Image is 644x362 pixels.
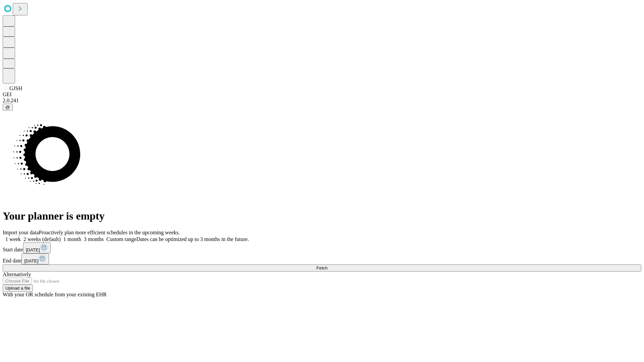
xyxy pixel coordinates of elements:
h1: Your planner is empty [3,210,641,222]
span: Alternatively [3,271,31,277]
span: 2 weeks (default) [23,236,61,242]
span: @ [5,105,10,110]
button: Upload a file [3,285,33,292]
span: Fetch [316,265,327,270]
button: Fetch [3,264,641,271]
div: 2.0.241 [3,98,641,104]
span: GJSH [9,85,22,91]
span: [DATE] [24,258,38,263]
div: Start date [3,242,641,253]
span: 1 week [5,236,21,242]
span: With your OR schedule from your existing EHR [3,292,107,297]
span: 3 months [84,236,104,242]
button: @ [3,104,13,111]
span: Proactively plan more efficient schedules in the upcoming weeks. [39,230,180,235]
span: Dates can be optimized up to 3 months in the future. [137,236,249,242]
span: Custom range [106,236,136,242]
button: [DATE] [21,253,49,264]
button: [DATE] [23,242,51,253]
span: Import your data [3,230,39,235]
div: End date [3,253,641,264]
div: GEI [3,92,641,98]
span: 1 month [63,236,81,242]
span: [DATE] [26,247,40,252]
